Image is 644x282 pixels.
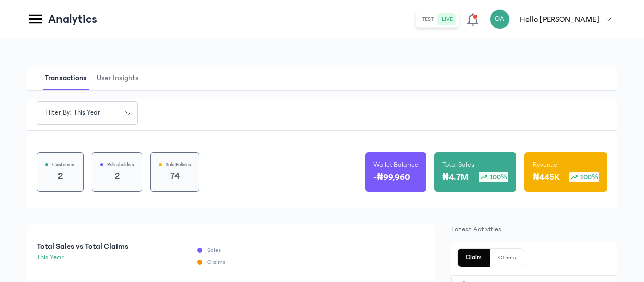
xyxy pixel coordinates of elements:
[107,161,134,169] p: Policyholders
[451,224,617,234] p: Latest Activities
[207,258,225,266] p: Claims
[52,161,75,169] p: Customers
[207,246,221,254] p: Sales
[159,169,191,183] p: 74
[373,170,411,184] p: -₦99,960
[418,13,438,25] button: test
[569,172,599,182] div: 100%
[373,160,418,170] p: Wallet Balance
[37,252,128,263] p: this year
[37,240,128,252] p: Total Sales vs Total Claims
[37,101,138,125] button: Filter by: this year
[442,160,474,170] p: Total Sales
[43,67,89,90] span: Transactions
[490,9,510,29] div: OA
[520,13,599,25] p: Hello [PERSON_NAME]
[490,9,617,29] button: OAHello [PERSON_NAME]
[39,107,106,118] span: Filter by: this year
[490,249,524,267] button: Others
[43,67,95,90] button: Transactions
[533,170,559,184] p: ₦445K
[45,169,75,183] p: 2
[100,169,134,183] p: 2
[458,249,490,267] button: Claim
[442,170,469,184] p: ₦4.7M
[95,67,147,90] button: User Insights
[533,160,557,170] p: Revenue
[438,13,457,25] button: live
[479,172,508,182] div: 100%
[95,67,141,90] span: User Insights
[166,161,191,169] p: Sold Policies
[48,11,97,27] p: Analytics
